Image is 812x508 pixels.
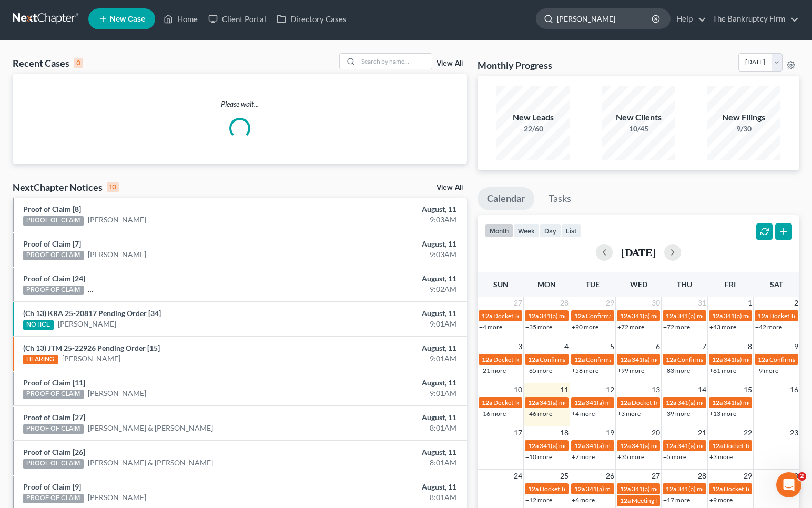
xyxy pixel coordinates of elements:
[747,297,753,309] span: 1
[572,496,595,504] a: +6 more
[496,111,570,124] div: New Leads
[574,485,585,493] span: 12a
[574,442,585,450] span: 12a
[319,249,456,260] div: 9:03AM
[23,205,81,214] a: Proof of Claim [8]
[586,442,637,450] span: 341(a) meeting for
[528,485,539,493] span: 12a
[789,426,799,439] span: 23
[525,453,552,461] a: +10 more
[743,383,753,396] span: 15
[110,15,145,23] span: New Case
[697,470,707,482] span: 28
[23,309,161,318] a: (Ch 13) KRA 25-20817 Pending Order [34]
[755,323,782,331] a: +42 more
[620,399,631,407] span: 12a
[493,312,643,320] span: Docket Text: for [PERSON_NAME] & [PERSON_NAME]
[496,124,570,134] div: 22/60
[319,273,456,284] div: August, 11
[666,312,676,320] span: 12a
[709,410,736,418] a: +13 more
[574,399,585,407] span: 12a
[725,280,736,289] span: Fri
[559,426,570,439] span: 18
[557,9,653,28] input: Search by name...
[319,343,456,353] div: August, 11
[23,482,81,491] a: Proof of Claim [9]
[574,355,585,363] span: 12a
[586,399,687,407] span: 341(a) meeting for [PERSON_NAME]
[482,312,492,320] span: 12a
[23,378,85,387] a: Proof of Claim [11]
[493,399,587,407] span: Docket Text: for [PERSON_NAME]
[798,472,806,481] span: 2
[23,390,84,399] div: PROOF OF CLAIM
[697,426,707,439] span: 21
[651,383,661,396] span: 13
[62,353,120,364] a: [PERSON_NAME]
[632,312,733,320] span: 341(a) meeting for [PERSON_NAME]
[677,280,692,289] span: Thu
[319,482,456,492] div: August, 11
[559,383,570,396] span: 11
[651,426,661,439] span: 20
[528,399,539,407] span: 12a
[620,442,631,450] span: 12a
[709,323,736,331] a: +43 more
[617,323,644,331] a: +72 more
[23,448,85,456] a: Proof of Claim [26]
[663,453,686,461] a: +5 more
[540,223,561,238] button: day
[709,367,736,374] a: +61 more
[88,492,146,503] a: [PERSON_NAME]
[203,9,271,28] a: Client Portal
[513,470,523,482] span: 24
[651,297,661,309] span: 30
[666,399,676,407] span: 12a
[707,124,780,134] div: 9/30
[23,343,160,352] a: (Ch 13) JTM 25-22926 Pending Order [15]
[319,353,456,364] div: 9:01AM
[632,485,733,493] span: 341(a) meeting for [PERSON_NAME]
[479,367,506,374] a: +21 more
[23,274,85,283] a: Proof of Claim [24]
[513,383,523,396] span: 10
[602,111,675,124] div: New Clients
[701,340,707,353] span: 7
[107,182,119,192] div: 10
[525,410,552,418] a: +46 more
[23,494,84,503] div: PROOF OF CLAIM
[789,470,799,482] span: 30
[528,355,539,363] span: 12a
[671,9,706,28] a: Help
[620,496,631,504] span: 12a
[586,485,743,493] span: 341(a) meeting for [PERSON_NAME] & [PERSON_NAME]
[663,496,690,504] a: +17 more
[88,284,333,294] a: [PERSON_NAME] [PERSON_NAME] & [PERSON_NAME] [PERSON_NAME]
[609,340,615,353] span: 5
[743,470,753,482] span: 29
[540,312,641,320] span: 341(a) meeting for [PERSON_NAME]
[605,297,615,309] span: 29
[712,485,723,493] span: 12a
[677,485,779,493] span: 341(a) meeting for [PERSON_NAME]
[482,355,492,363] span: 12a
[617,410,641,418] a: +3 more
[319,239,456,249] div: August, 11
[776,472,801,497] iframe: Intercom live chat
[620,485,631,493] span: 12a
[559,470,570,482] span: 25
[525,496,552,504] a: +12 more
[493,280,509,289] span: Sun
[319,284,456,294] div: 9:02AM
[572,323,598,331] a: +90 more
[13,57,83,69] div: Recent Cases
[319,378,456,388] div: August, 11
[319,412,456,423] div: August, 11
[677,442,779,450] span: 341(a) meeting for [PERSON_NAME]
[437,60,463,67] a: View All
[755,367,778,374] a: +9 more
[605,470,615,482] span: 26
[319,388,456,399] div: 9:01AM
[319,319,456,329] div: 9:01AM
